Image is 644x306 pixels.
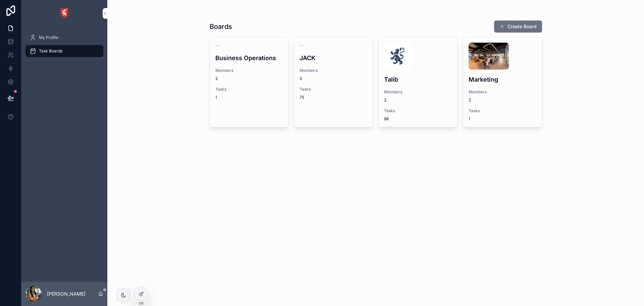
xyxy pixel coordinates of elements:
[469,89,536,95] span: Members
[378,37,458,127] a: Creative-Color-Brushstroke-Lettering-Logo.jpgTalibMembers2Tasks88
[469,116,470,122] span: 1
[300,53,367,62] h4: JACK
[215,43,219,48] span: --
[300,87,367,92] span: Tasks
[210,22,232,31] h1: Boards
[300,43,304,48] span: --
[294,37,373,127] a: --JACKMembers3Tasks75
[215,95,217,100] span: 1
[210,37,289,127] a: --Business OperationsMembers2Tasks1
[21,27,107,66] div: scrollable content
[59,8,70,19] img: App logo
[300,95,304,100] span: 75
[300,76,367,81] span: 3
[25,32,103,44] a: My Profile
[384,108,452,114] span: Tasks
[215,76,283,81] span: 2
[469,108,536,114] span: Tasks
[494,20,542,33] button: Create Board
[384,116,389,122] span: 88
[300,68,367,73] span: Members
[469,97,536,103] span: 2
[469,75,536,84] h4: Marketing
[384,43,411,70] img: Creative-Color-Brushstroke-Lettering-Logo.jpg
[215,87,283,92] span: Tasks
[384,89,452,95] span: Members
[47,291,86,297] p: [PERSON_NAME]
[39,48,62,54] span: Task Boards
[384,97,452,103] span: 2
[215,53,283,62] h4: Business Operations
[215,68,283,73] span: Members
[384,75,452,84] h4: Talib
[25,45,103,57] a: Task Boards
[39,35,58,40] span: My Profile
[463,37,542,127] a: IMG_6556-HDR-Edit.jpgMarketingMembers2Tasks1
[469,43,509,70] img: IMG_6556-HDR-Edit.jpg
